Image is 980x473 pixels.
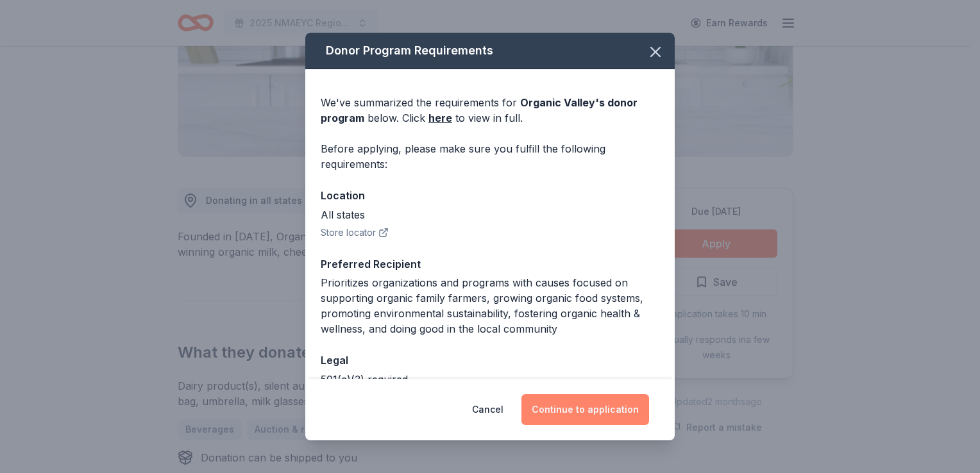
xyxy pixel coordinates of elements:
button: Continue to application [521,394,649,425]
button: Store locator [321,225,389,240]
div: Before applying, please make sure you fulfill the following requirements: [321,141,659,172]
div: Preferred Recipient [321,256,659,272]
div: We've summarized the requirements for below. Click to view in full. [321,95,659,126]
button: Cancel [472,394,503,425]
div: Donor Program Requirements [305,33,675,69]
div: Prioritizes organizations and programs with causes focused on supporting organic family farmers, ... [321,275,659,336]
div: Location [321,187,659,204]
div: 501(c)(3) required [321,372,659,387]
div: Legal [321,352,659,369]
div: All states [321,207,659,222]
a: here [428,110,452,126]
